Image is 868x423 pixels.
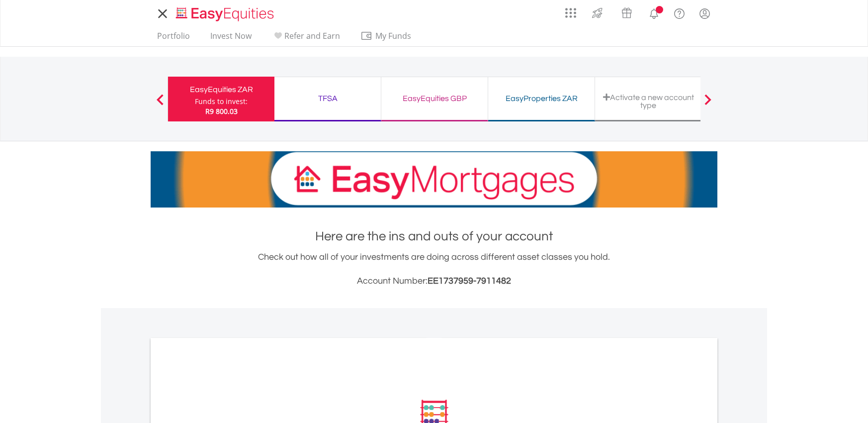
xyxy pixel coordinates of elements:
img: vouchers-v2.svg [618,5,635,21]
img: EasyMortage Promotion Banner [151,151,717,208]
div: Activate a new account type [601,93,695,109]
div: TFSA [280,92,375,106]
h3: Account Number: [151,274,717,288]
span: R9 800.03 [205,106,238,116]
div: EasyEquities ZAR [174,83,268,97]
a: Refer and Earn [268,31,344,46]
a: AppsGrid [559,2,583,18]
a: Vouchers [612,2,641,21]
span: EE1737959-7911482 [428,276,511,286]
div: EasyEquities GBP [387,92,482,106]
a: FAQ's and Support [667,2,692,22]
span: My Funds [360,29,426,42]
a: My Profile [692,2,717,24]
a: Portfolio [153,31,194,46]
div: EasyProperties ZAR [494,92,589,106]
a: Home page [172,2,278,22]
div: Funds to invest: [195,97,248,106]
div: Check out how all of your investments are doing across different asset classes you hold. [151,250,717,288]
a: Invest Now [206,31,256,46]
img: thrive-v2.svg [589,5,606,21]
a: Notifications [641,2,667,22]
img: grid-menu-icon.svg [565,7,576,18]
img: EasyEquities_Logo.png [174,6,278,22]
span: Refer and Earn [284,30,340,41]
h1: Here are the ins and outs of your account [151,227,717,245]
